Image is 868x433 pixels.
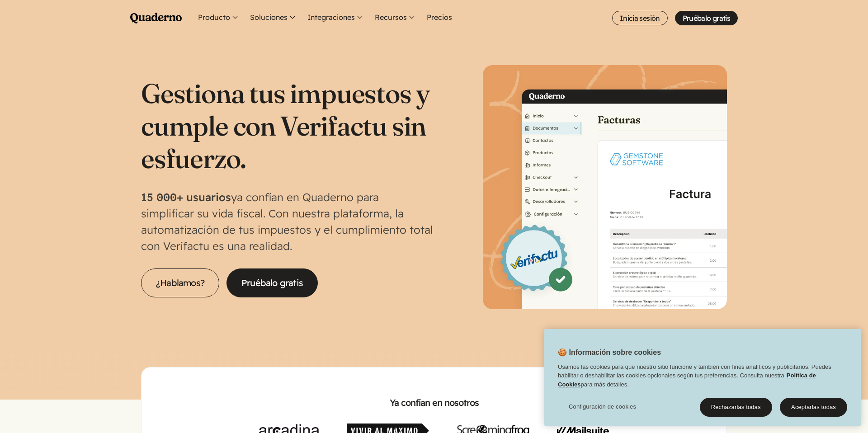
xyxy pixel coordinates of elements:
button: Configuración de cookies [558,398,647,416]
img: Interfaz de Quaderno mostrando la página Factura con el distintivo Verifactu [483,65,727,309]
div: Usamos las cookies para que nuestro sitio funcione y también con fines analíticos y publicitarios... [544,362,861,394]
h1: Gestiona tus impuestos y cumple con Verifactu sin esfuerzo. [141,77,434,174]
strong: 15 000+ usuarios [141,190,231,204]
p: ya confían en Quaderno para simplificar su vida fiscal. Con nuestra plataforma, la automatización... [141,189,434,254]
button: Aceptarlas todas [780,398,847,417]
h2: Ya confían en nosotros [156,396,712,409]
div: Cookie banner [544,329,861,426]
button: Rechazarlas todas [700,398,772,417]
a: Pruébalo gratis [226,268,318,297]
a: ¿Hablamos? [141,268,219,297]
h2: 🍪 Información sobre cookies [544,347,661,362]
div: 🍪 Información sobre cookies [544,329,861,426]
a: Inicia sesión [612,11,668,25]
a: Pruébalo gratis [675,11,738,25]
a: Política de Cookies [558,372,816,388]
